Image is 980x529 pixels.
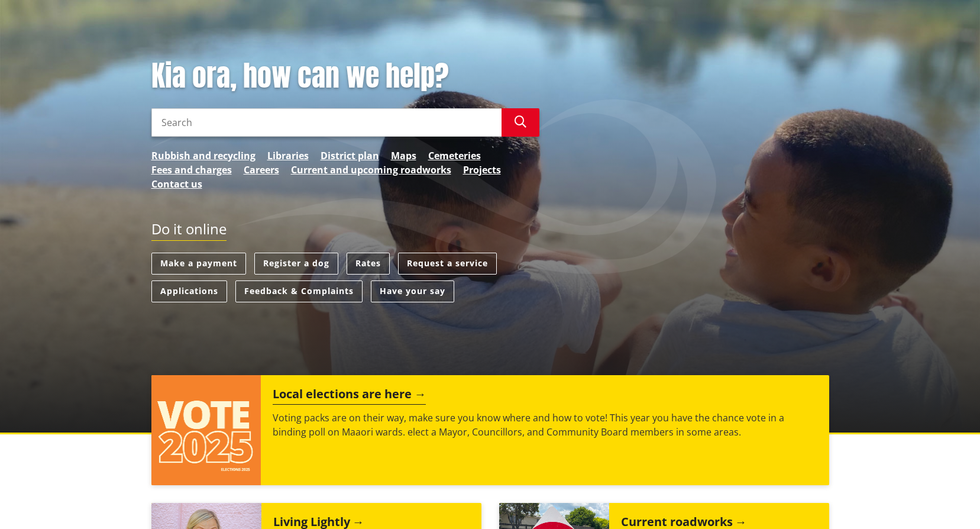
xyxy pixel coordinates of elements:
[151,375,261,485] img: Vote 2025
[347,253,390,275] a: Rates
[151,163,232,177] a: Fees and charges
[321,149,379,163] a: District plan
[151,59,539,93] h1: Kia ora, how can we help?
[267,149,309,163] a: Libraries
[151,253,246,275] a: Make a payment
[291,163,451,177] a: Current and upcoming roadworks
[273,387,426,405] h2: Local elections are here
[463,163,501,177] a: Projects
[371,280,454,302] a: Have your say
[926,479,968,522] iframe: Messenger Launcher
[273,411,817,439] p: Voting packs are on their way, make sure you know where and how to vote! This year you have the c...
[151,221,227,241] h2: Do it online
[398,253,497,275] a: Request a service
[428,149,481,163] a: Cemeteries
[235,280,363,302] a: Feedback & Complaints
[254,253,338,275] a: Register a dog
[151,149,255,163] a: Rubbish and recycling
[244,163,279,177] a: Careers
[391,149,416,163] a: Maps
[151,375,829,485] a: Local elections are here Voting packs are on their way, make sure you know where and how to vote!...
[151,108,502,137] input: Search input
[151,280,227,302] a: Applications
[151,177,202,191] a: Contact us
